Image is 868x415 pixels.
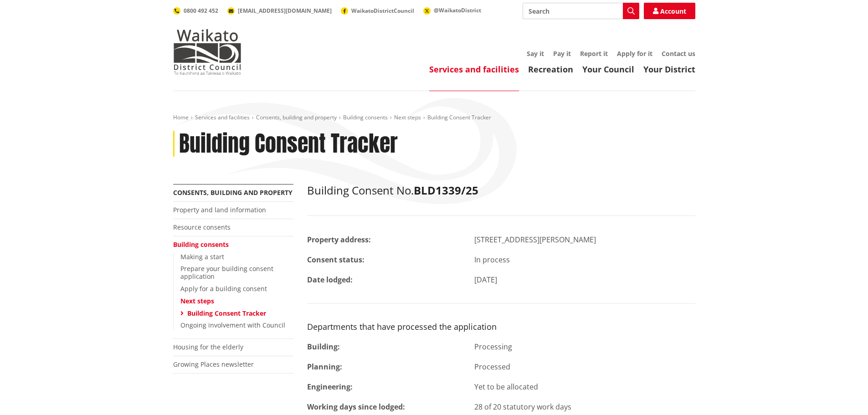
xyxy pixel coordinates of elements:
[423,6,481,14] a: @WaikatoDistrict
[238,7,332,15] span: [EMAIL_ADDRESS][DOMAIN_NAME]
[173,29,241,75] img: Waikato District Council - Te Kaunihera aa Takiwaa o Waikato
[187,309,266,318] a: Building Consent Tracker
[617,49,652,58] a: Apply for it
[467,234,702,245] div: [STREET_ADDRESS][PERSON_NAME]
[256,113,337,121] a: Consents, building and property
[662,49,695,58] a: Contact us
[307,255,365,265] strong: Consent status:
[173,343,243,351] a: Housing for the elderly
[180,321,285,329] a: Ongoing involvement with Council
[528,64,573,75] a: Recreation
[307,382,353,392] strong: Engineering:
[582,64,634,75] a: Your Council
[467,381,702,392] div: Yet to be allocated
[434,6,481,14] span: @WaikatoDistrict
[467,401,702,412] div: 28 of 20 statutory work days
[184,7,218,15] span: 0800 492 452
[180,284,267,293] a: Apply for a building consent
[467,361,702,372] div: Processed
[643,64,695,75] a: Your District
[467,254,702,265] div: In process
[307,342,340,352] strong: Building:
[351,7,414,15] span: WaikatoDistrictCouncil
[527,49,544,58] a: Say it
[173,7,218,15] a: 0800 492 452
[580,49,608,58] a: Report it
[307,322,695,332] h3: Departments that have processed the application
[180,297,214,305] a: Next steps
[173,114,695,122] nav: breadcrumb
[523,3,639,19] input: Search input
[173,188,293,197] a: Consents, building and property
[394,113,421,121] a: Next steps
[553,49,571,58] a: Pay it
[180,264,273,281] a: Prepare your building consent application
[173,223,231,231] a: Resource consents
[195,113,250,121] a: Services and facilities
[307,184,695,197] h2: Building Consent No.
[307,402,405,412] strong: Working days since lodged:
[429,64,519,75] a: Services and facilities
[307,275,353,285] strong: Date lodged:
[414,183,478,198] strong: BLD1339/25
[179,131,398,157] h1: Building Consent Tracker
[341,7,414,15] a: WaikatoDistrictCouncil
[173,205,266,214] a: Property and land information
[173,240,229,249] a: Building consents
[644,3,695,19] a: Account
[173,360,254,369] a: Growing Places newsletter
[307,362,342,372] strong: Planning:
[227,7,332,15] a: [EMAIL_ADDRESS][DOMAIN_NAME]
[427,113,491,121] span: Building Consent Tracker
[180,252,224,261] a: Making a start
[173,113,189,121] a: Home
[467,341,702,352] div: Processing
[343,113,388,121] a: Building consents
[307,235,371,245] strong: Property address:
[467,274,702,285] div: [DATE]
